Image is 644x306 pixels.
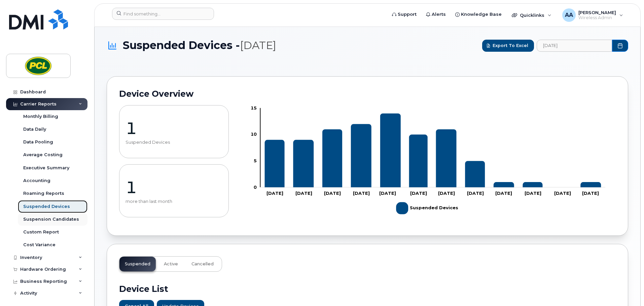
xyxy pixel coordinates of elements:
[396,200,459,217] g: Legend
[324,190,341,196] tspan: [DATE]
[582,190,599,196] tspan: [DATE]
[438,190,455,196] tspan: [DATE]
[251,105,257,111] tspan: 15
[396,200,459,217] g: Suspended Devices
[240,39,276,52] span: [DATE]
[254,158,257,163] tspan: 5
[493,42,528,49] span: Export to Excel
[467,190,484,196] tspan: [DATE]
[266,190,283,196] tspan: [DATE]
[191,261,214,267] span: Cancelled
[251,131,257,137] tspan: 10
[254,184,257,190] tspan: 0
[410,190,427,196] tspan: [DATE]
[119,89,616,99] h2: Device Overview
[126,177,222,198] p: 1
[123,39,276,52] span: Suspended Devices -
[496,190,512,196] tspan: [DATE]
[295,190,312,196] tspan: [DATE]
[119,284,616,294] h2: Device List
[525,190,542,196] tspan: [DATE]
[353,190,370,196] tspan: [DATE]
[265,114,601,187] g: Suspended Devices
[537,40,612,52] input: archived_billing_data
[126,199,222,204] p: more than last month
[554,190,571,196] tspan: [DATE]
[380,190,396,196] tspan: [DATE]
[612,40,628,52] button: Choose Date
[126,140,222,145] p: Suspended Devices
[251,105,606,217] g: Chart
[482,40,534,52] button: Export to Excel
[164,261,178,267] span: Active
[126,118,222,138] p: 1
